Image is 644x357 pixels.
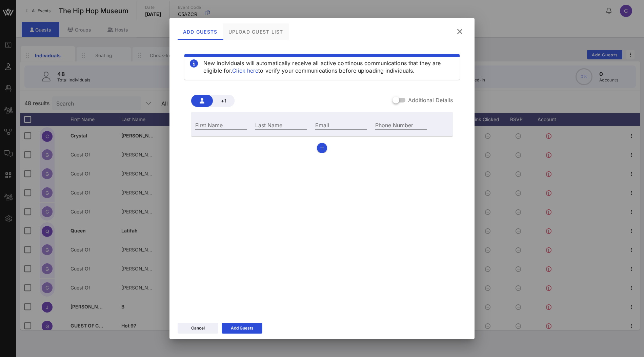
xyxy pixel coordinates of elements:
[223,23,289,40] div: Upload Guest List
[178,323,218,334] button: Cancel
[203,59,454,74] div: New individuals will automatically receive all active continous communications that they are elig...
[191,325,205,332] div: Cancel
[231,325,254,332] div: Add Guests
[213,95,235,107] button: +1
[218,98,229,104] span: +1
[178,23,223,40] div: Add Guests
[222,323,262,334] button: Add Guests
[408,97,453,104] label: Additional Details
[232,67,258,74] a: Click here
